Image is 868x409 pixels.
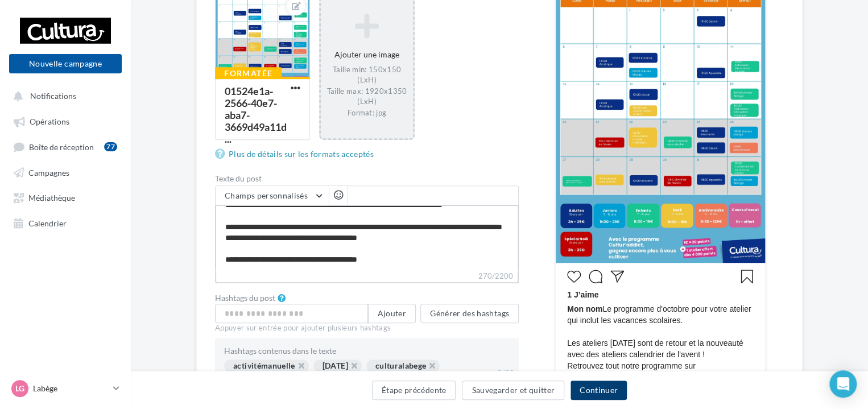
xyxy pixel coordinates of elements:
div: 01524e1a-2566-40e7-aba7-3669d49a11d... [225,85,287,145]
span: Calendrier [28,218,67,228]
button: Notifications [7,85,119,106]
a: Boîte de réception77 [7,136,124,157]
div: Appuyer sur entrée pour ajouter plusieurs hashtags [215,323,519,333]
label: Texte du post [215,175,519,183]
span: Lg [15,383,24,394]
button: Sauvegarder et quitter [462,381,564,400]
a: Opérations [7,110,124,131]
label: Hashtags du post [215,294,275,302]
div: Open Intercom Messenger [829,370,857,398]
label: 270/2200 [215,270,519,283]
span: Campagnes [28,167,69,177]
div: 1 J’aime [567,289,754,303]
svg: Partager la publication [610,270,624,283]
div: culturalabege [366,360,440,372]
div: 77 [104,142,117,151]
button: Champs personnalisés [216,186,329,205]
div: 3/30 [493,366,519,381]
span: Champs personnalisés [225,191,308,200]
a: Calendrier [7,212,124,233]
span: Médiathèque [28,193,75,203]
div: [DATE] [313,360,362,372]
span: Notifications [30,91,76,101]
svg: Commenter [589,270,602,283]
button: Étape précédente [372,381,456,400]
button: Ajouter [368,304,416,323]
div: Hashtags contenus dans le texte [224,347,510,355]
svg: J’aime [567,270,581,283]
span: Opérations [30,117,69,126]
a: Médiathèque [7,187,124,207]
span: Mon nom [567,304,602,313]
button: Continuer [571,381,627,400]
div: activitémanuelle [224,360,309,372]
p: Labège [33,383,109,394]
div: Formatée [215,67,282,80]
svg: Enregistrer [740,270,754,283]
button: Générer des hashtags [420,304,519,323]
a: Plus de détails sur les formats acceptés [215,147,378,161]
span: Boîte de réception [29,142,94,151]
button: Nouvelle campagne [9,54,122,73]
a: Lg Labège [9,378,122,399]
a: Campagnes [7,162,124,182]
